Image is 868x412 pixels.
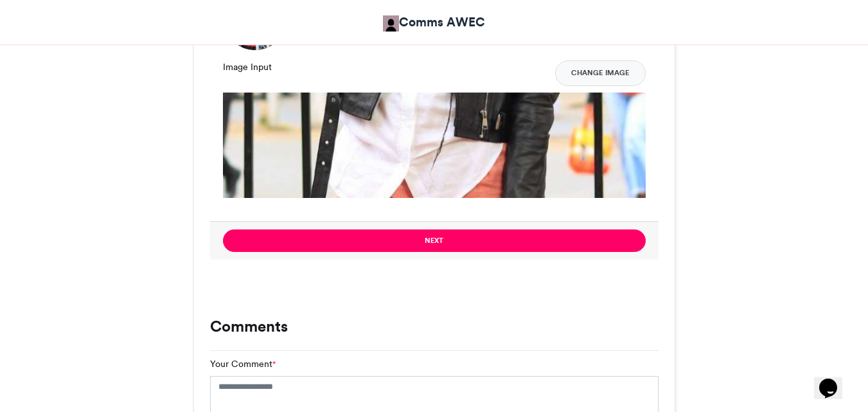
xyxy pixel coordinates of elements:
a: Comms AWEC [383,13,485,31]
h3: Comments [210,319,659,334]
iframe: chat widget [814,361,855,399]
button: Next [223,229,646,252]
img: Comms AWEC [383,15,399,31]
button: Change Image [555,60,646,86]
label: Your Comment [210,357,276,371]
label: Image Input [223,60,272,74]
